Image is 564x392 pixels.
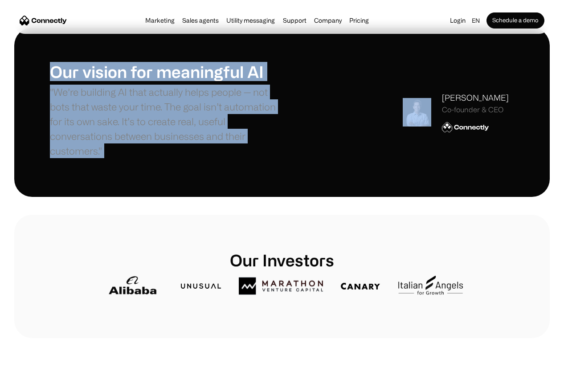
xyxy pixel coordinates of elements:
div: [PERSON_NAME] [442,92,509,104]
a: home [20,14,67,27]
aside: Language selected: English [9,376,53,389]
div: en [468,14,486,27]
a: Support [280,17,309,24]
a: Schedule a demo [486,12,544,29]
a: Pricing [347,17,372,24]
a: Utility messaging [224,17,278,24]
h1: Our vision for meaningful AI [50,62,282,81]
a: Marketing [143,17,177,24]
div: Company [314,14,342,27]
div: Co-founder & CEO [442,106,509,114]
div: Company [311,14,344,27]
h1: Our Investors [102,250,463,269]
a: Login [447,14,468,27]
p: "We’re building AI that actually helps people — not bots that waste your time. The goal isn’t aut... [50,85,282,158]
div: en [472,14,480,27]
a: Sales agents [180,17,221,24]
ul: Language list [18,376,53,389]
